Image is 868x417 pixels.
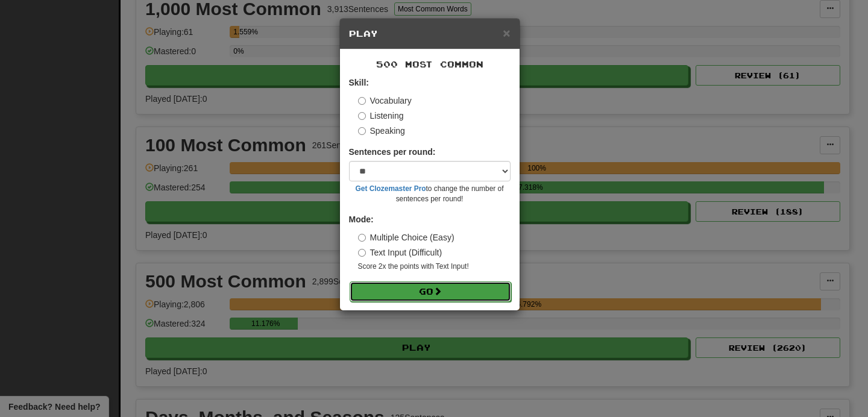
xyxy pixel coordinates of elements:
[358,127,366,135] input: Speaking
[503,26,510,40] span: ×
[376,59,483,69] span: 500 Most Common
[349,28,511,40] h5: Play
[349,184,511,204] small: to change the number of sentences per round!
[358,249,366,257] input: Text Input (Difficult)
[358,125,405,137] label: Speaking
[358,246,442,259] label: Text Input (Difficult)
[358,231,454,243] label: Multiple Choice (Easy)
[358,262,511,272] small: Score 2x the points with Text Input !
[349,215,374,224] strong: Mode:
[349,146,436,158] label: Sentences per round:
[358,97,366,105] input: Vocabulary
[350,281,511,302] button: Go
[358,112,366,120] input: Listening
[358,110,404,122] label: Listening
[358,95,412,107] label: Vocabulary
[358,234,366,242] input: Multiple Choice (Easy)
[356,184,426,193] a: Get Clozemaster Pro
[349,78,369,87] strong: Skill:
[503,27,510,39] button: Close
